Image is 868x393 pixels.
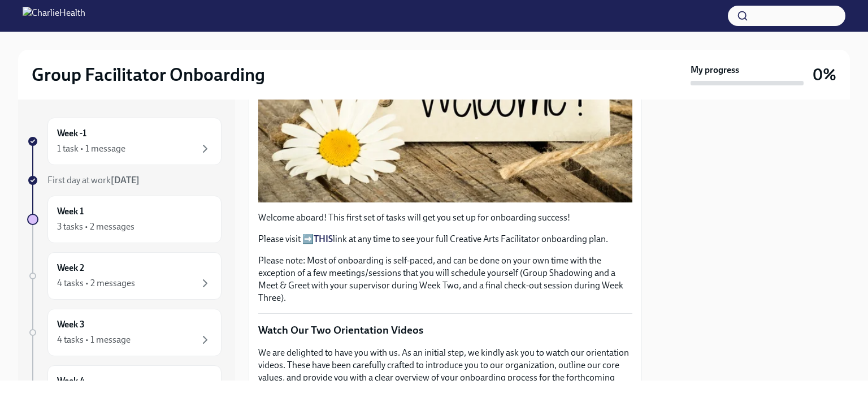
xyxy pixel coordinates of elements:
div: 1 task • 1 message [57,142,125,155]
h6: Week 4 [57,375,85,387]
p: Please visit ➡️ link at any time to see your full Creative Arts Facilitator onboarding plan. [258,233,632,245]
div: 4 tasks • 1 message [57,334,131,346]
p: Welcome aboard! This first set of tasks will get you set up for onboarding success! [258,211,632,224]
strong: My progress [691,64,739,76]
a: Week 34 tasks • 1 message [27,309,222,356]
a: Week -11 task • 1 message [27,118,222,165]
strong: [DATE] [111,175,140,185]
a: First day at work[DATE] [27,174,222,187]
h6: Week 3 [57,318,85,331]
p: Watch Our Two Orientation Videos [258,323,632,338]
p: Please note: Most of onboarding is self-paced, and can be done on your own time with the exceptio... [258,254,632,304]
h6: Week 1 [57,205,84,218]
div: 3 tasks • 2 messages [57,221,134,233]
a: Week 13 tasks • 2 messages [27,196,222,243]
img: CharlieHealth [23,7,85,25]
h2: Group Facilitator Onboarding [32,63,265,86]
h3: 0% [813,64,836,85]
h6: Week -1 [57,127,86,140]
h6: Week 2 [57,262,84,274]
a: Week 24 tasks • 2 messages [27,252,222,300]
a: THIS [314,234,333,244]
span: First day at work [47,175,140,185]
div: 4 tasks • 2 messages [57,277,135,290]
